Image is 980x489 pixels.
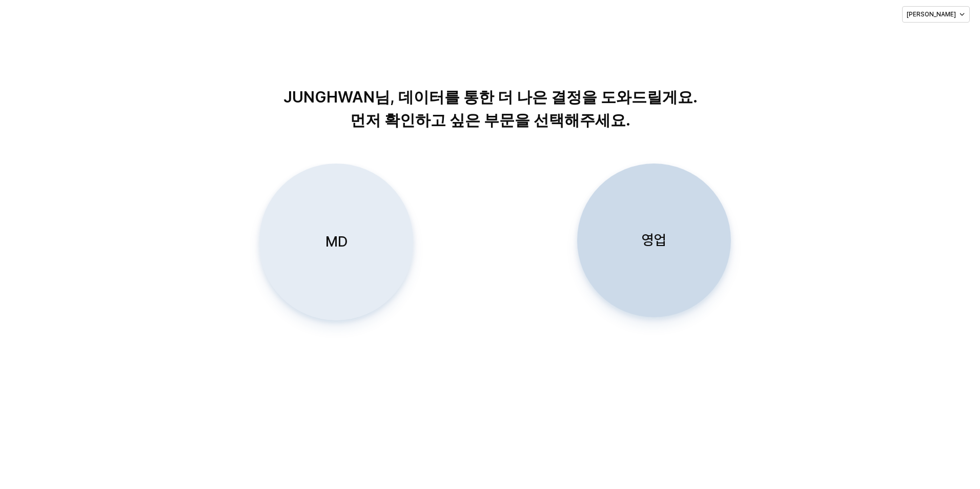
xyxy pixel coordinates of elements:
[907,10,956,18] p: [PERSON_NAME]
[325,232,348,251] p: MD
[902,6,970,23] button: [PERSON_NAME]
[229,86,752,132] p: JUNGHWAN님, 데이터를 통한 더 나은 결정을 도와드릴게요. 먼저 확인하고 싶은 부문을 선택해주세요.
[259,164,413,320] button: MD
[577,164,731,317] button: 영업
[642,231,666,250] p: 영업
